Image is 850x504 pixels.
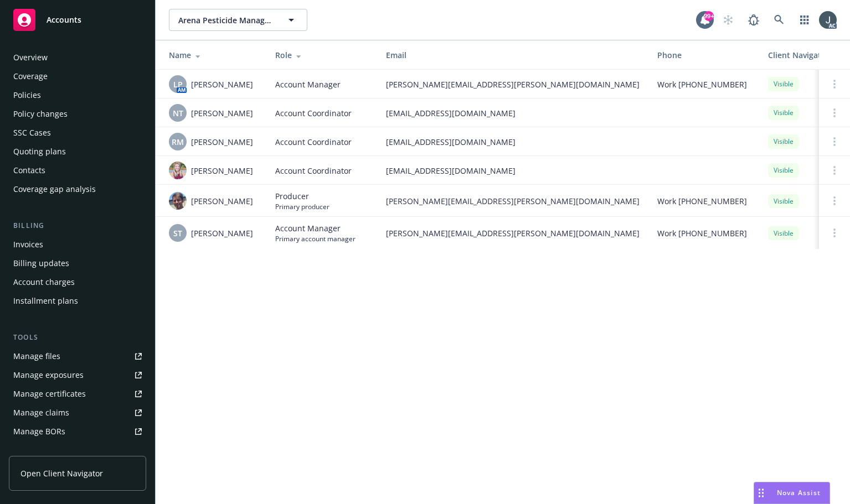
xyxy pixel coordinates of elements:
div: Manage exposures [13,366,84,384]
div: 99+ [704,11,714,21]
span: Nova Assist [777,488,821,497]
span: LP [173,79,183,90]
a: Start snowing [717,9,739,31]
span: RM [172,136,184,148]
span: [EMAIL_ADDRESS][DOMAIN_NAME] [386,107,640,119]
div: SSC Cases [13,124,51,142]
a: Accounts [9,4,146,35]
a: SSC Cases [9,124,146,142]
div: Manage certificates [13,385,86,403]
span: [PERSON_NAME] [191,136,253,148]
a: Installment plans [9,292,146,310]
div: Overview [13,49,48,66]
span: Work [PHONE_NUMBER] [657,79,747,90]
div: Manage BORs [13,423,65,440]
span: ST [173,227,182,239]
span: [PERSON_NAME] [191,107,253,119]
div: Visible [768,77,799,91]
button: Arena Pesticide Management, Inc. [169,9,307,31]
span: [PERSON_NAME][EMAIL_ADDRESS][PERSON_NAME][DOMAIN_NAME] [386,195,640,207]
div: Email [386,49,640,61]
a: Account charges [9,273,146,291]
span: Account Manager [275,79,341,90]
div: Phone [657,49,750,61]
span: Account Coordinator [275,107,352,119]
a: Search [768,9,790,31]
img: photo [169,192,187,210]
img: photo [819,11,837,29]
span: [EMAIL_ADDRESS][DOMAIN_NAME] [386,165,640,176]
div: Drag to move [754,482,768,503]
a: Switch app [794,9,816,31]
div: Manage claims [13,404,69,422]
div: Account charges [13,273,75,291]
div: Policy changes [13,105,68,123]
a: Report a Bug [743,9,765,31]
div: Name [169,49,257,61]
a: Manage BORs [9,423,146,440]
a: Coverage gap analysis [9,180,146,198]
div: Visible [768,134,799,148]
span: [PERSON_NAME][EMAIL_ADDRESS][PERSON_NAME][DOMAIN_NAME] [386,227,640,239]
a: Invoices [9,236,146,253]
span: [PERSON_NAME] [191,227,253,239]
div: Visible [768,106,799,119]
div: Coverage [13,67,48,85]
div: Billing updates [13,254,69,272]
span: Account Manager [275,222,356,234]
span: [EMAIL_ADDRESS][DOMAIN_NAME] [386,136,640,148]
a: Manage exposures [9,366,146,384]
span: Work [PHONE_NUMBER] [657,195,747,207]
div: Tools [9,332,146,343]
a: Quoting plans [9,143,146,160]
a: Billing updates [9,254,146,272]
span: Primary producer [275,202,329,211]
div: Role [275,49,368,61]
div: Installment plans [13,292,78,310]
span: Account Coordinator [275,136,352,148]
a: Contacts [9,162,146,179]
span: Primary account manager [275,234,356,243]
a: Coverage [9,67,146,85]
span: [PERSON_NAME] [191,165,253,176]
a: Overview [9,49,146,66]
span: Accounts [47,15,81,24]
div: Contacts [13,162,45,179]
a: Manage claims [9,404,146,422]
span: Arena Pesticide Management, Inc. [178,14,274,26]
a: Manage certificates [9,385,146,403]
a: Summary of insurance [9,441,146,459]
div: Summary of insurance [13,441,97,459]
a: Manage files [9,347,146,365]
div: Policies [13,86,41,104]
span: [PERSON_NAME][EMAIL_ADDRESS][PERSON_NAME][DOMAIN_NAME] [386,79,640,90]
div: Visible [768,226,799,240]
span: [PERSON_NAME] [191,79,253,90]
a: Policies [9,86,146,104]
div: Manage files [13,347,60,365]
span: Work [PHONE_NUMBER] [657,227,747,239]
span: Open Client Navigator [20,467,103,479]
img: photo [169,162,187,179]
span: Account Coordinator [275,165,352,176]
a: Policy changes [9,105,146,123]
button: Nova Assist [754,482,830,504]
div: Coverage gap analysis [13,180,96,198]
div: Invoices [13,236,43,253]
div: Billing [9,220,146,231]
span: [PERSON_NAME] [191,195,253,207]
div: Visible [768,163,799,177]
span: Producer [275,190,329,202]
span: NT [173,107,183,119]
div: Quoting plans [13,143,66,160]
div: Visible [768,194,799,208]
